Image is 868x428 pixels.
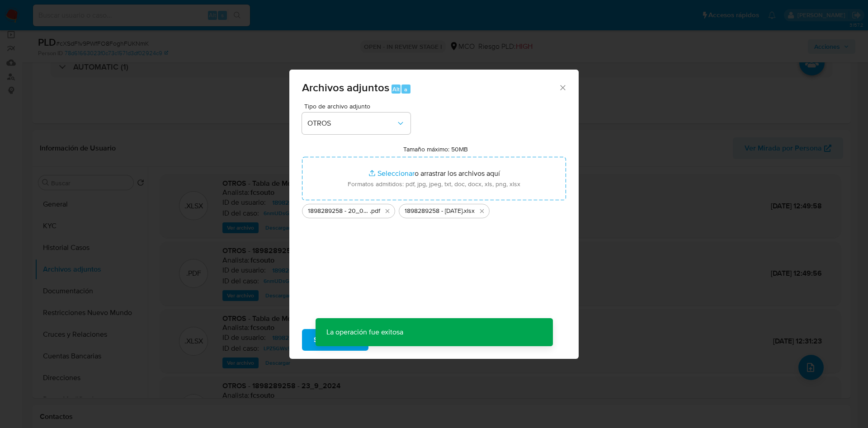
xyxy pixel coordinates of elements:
[316,318,414,346] p: La operación fue exitosa
[405,207,462,216] span: 1898289258 - [DATE]
[462,207,475,216] span: .xlsx
[308,207,370,216] span: 1898289258 - 20_08_2025
[384,330,413,350] span: Cancelar
[302,80,389,95] span: Archivos adjuntos
[304,103,413,109] span: Tipo de archivo adjunto
[302,113,410,134] button: OTROS
[302,329,368,351] button: Subir archivo
[404,85,407,94] span: a
[382,206,393,216] button: Eliminar 1898289258 - 20_08_2025.pdf
[476,206,487,216] button: Eliminar 1898289258 - 20-08-2025.xlsx
[403,145,468,153] label: Tamaño máximo: 50MB
[392,85,400,94] span: Alt
[314,330,357,350] span: Subir archivo
[558,83,566,91] button: Cerrar
[307,119,396,128] span: OTROS
[302,200,566,218] ul: Archivos seleccionados
[370,207,380,216] span: .pdf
